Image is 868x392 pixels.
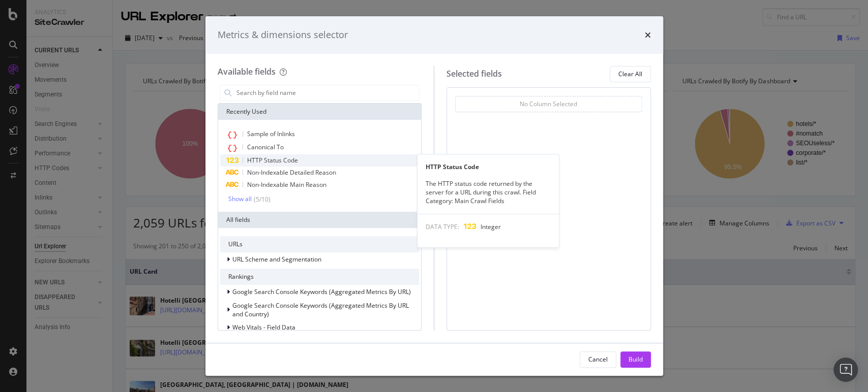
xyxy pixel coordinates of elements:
[610,66,651,82] button: Clear All
[481,222,501,231] span: Integer
[205,16,663,376] div: modal
[620,351,651,368] button: Build
[247,143,284,151] span: Canonical To
[417,179,559,205] div: The HTTP status code returned by the server for a URL during this crawl. Field Category: Main Cra...
[580,351,616,368] button: Cancel
[218,28,348,42] div: Metrics & dimensions selector
[247,129,295,138] span: Sample of Inlinks
[220,269,420,285] div: Rankings
[232,255,321,264] span: URL Scheme and Segmentation
[247,168,336,177] span: Non-Indexable Detailed Reason
[417,162,559,171] div: HTTP Status Code
[588,355,608,364] div: Cancel
[232,287,411,296] span: Google Search Console Keywords (Aggregated Metrics By URL)
[833,357,858,382] div: Open Intercom Messenger
[247,156,298,165] span: HTTP Status Code
[220,236,420,252] div: URLs
[218,212,422,228] div: All fields
[232,323,295,332] span: Web Vitals - Field Data
[628,355,643,364] div: Build
[618,70,642,78] div: Clear All
[235,85,420,101] input: Search by field name
[228,195,252,203] div: Show all
[218,66,276,77] div: Available fields
[232,301,409,318] span: Google Search Console Keywords (Aggregated Metrics By URL and Country)
[218,104,422,120] div: Recently Used
[520,100,577,108] div: No Column Selected
[426,222,459,231] span: DATA TYPE:
[645,28,651,42] div: times
[247,180,326,189] span: Non-Indexable Main Reason
[446,68,502,80] div: Selected fields
[252,195,271,204] div: ( 5 / 10 )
